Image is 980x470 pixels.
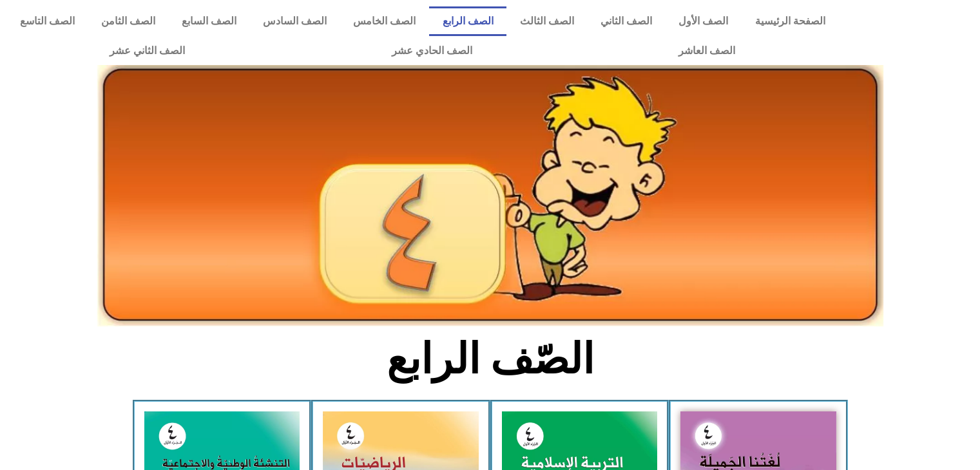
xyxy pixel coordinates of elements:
[506,6,587,36] a: الصف الثالث
[277,334,703,384] h2: الصّف الرابع
[666,6,742,36] a: الصف الأول
[250,6,340,36] a: الصف السادس
[6,36,288,66] a: الصف الثاني عشر
[288,36,575,66] a: الصف الحادي عشر
[742,6,838,36] a: الصفحة الرئيسية
[168,6,249,36] a: الصف السابع
[575,36,838,66] a: الصف العاشر
[340,6,429,36] a: الصف الخامس
[587,6,665,36] a: الصف الثاني
[6,6,88,36] a: الصف التاسع
[88,6,168,36] a: الصف الثامن
[429,6,506,36] a: الصف الرابع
